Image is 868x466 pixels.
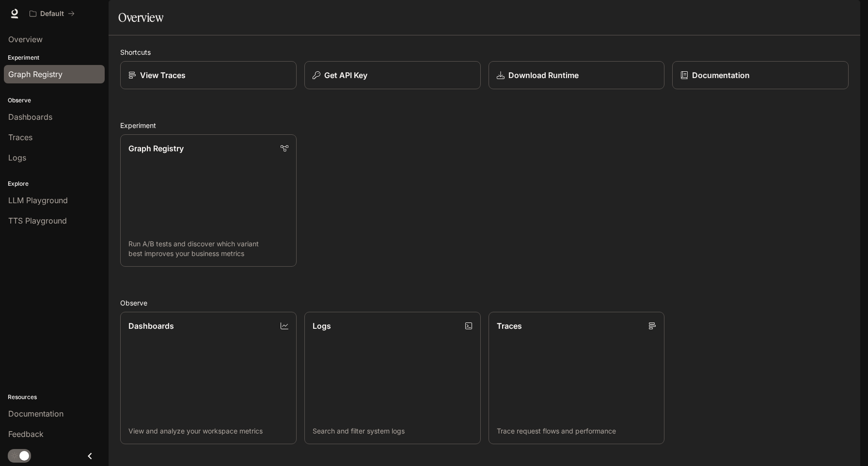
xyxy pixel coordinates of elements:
p: Get API Key [324,69,367,81]
p: Run A/B tests and discover which variant best improves your business metrics [128,239,288,258]
a: Graph RegistryRun A/B tests and discover which variant best improves your business metrics [120,134,297,267]
p: View Traces [140,69,186,81]
p: Dashboards [128,320,174,332]
p: Documentation [692,69,750,81]
a: Download Runtime [489,61,665,89]
h2: Shortcuts [120,47,849,57]
button: Get API Key [304,61,481,89]
p: Traces [497,320,522,332]
p: Trace request flows and performance [497,426,657,436]
a: Documentation [672,61,849,89]
p: Logs [313,320,331,332]
p: Default [40,10,64,18]
h2: Observe [120,298,849,308]
a: TracesTrace request flows and performance [489,312,665,444]
a: View Traces [120,61,297,89]
p: Graph Registry [128,143,184,154]
a: LogsSearch and filter system logs [304,312,481,444]
p: Search and filter system logs [313,426,473,436]
h2: Experiment [120,120,849,130]
button: All workspaces [25,4,79,23]
p: Download Runtime [508,69,579,81]
p: View and analyze your workspace metrics [128,426,288,436]
h1: Overview [118,8,163,27]
a: DashboardsView and analyze your workspace metrics [120,312,297,444]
